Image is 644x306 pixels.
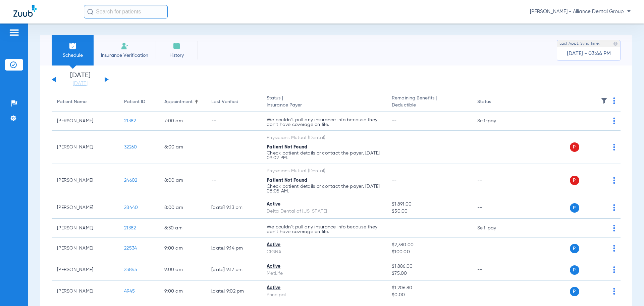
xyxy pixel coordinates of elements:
span: -- [392,145,397,149]
td: 9:00 AM [159,259,206,281]
p: We couldn’t pull any insurance info because they don’t have coverage on file. [267,225,381,234]
td: -- [206,219,261,238]
span: P [570,265,579,275]
div: Active [267,263,381,270]
span: Deductible [392,102,466,109]
td: 9:00 AM [159,238,206,259]
span: 32260 [124,145,137,149]
td: [PERSON_NAME] [52,131,119,164]
th: Remaining Benefits | [386,93,472,112]
span: [PERSON_NAME] - Alliance Dental Group [530,8,631,15]
td: -- [472,197,517,219]
span: -- [392,178,397,183]
img: group-dot-blue.svg [613,97,615,104]
div: Patient ID [124,98,154,105]
span: P [570,287,579,296]
div: Appointment [164,98,193,105]
th: Status | [261,93,386,112]
div: Patient Name [57,98,87,105]
span: $1,886.00 [392,263,466,270]
span: $2,380.00 [392,242,466,249]
div: Active [267,242,381,249]
td: 8:00 AM [159,131,206,164]
img: group-dot-blue.svg [613,118,615,124]
td: [DATE] 9:13 PM [206,197,261,219]
div: Patient ID [124,98,145,105]
div: Principal [267,292,381,299]
span: 4945 [124,289,135,294]
span: 24602 [124,178,137,183]
img: group-dot-blue.svg [613,288,615,295]
td: [PERSON_NAME] [52,219,119,238]
td: Self-pay [472,112,517,131]
td: -- [472,164,517,197]
td: 8:00 AM [159,164,206,197]
div: Last Verified [211,98,256,105]
span: 23845 [124,267,137,272]
div: Physicians Mutual (Dental) [267,168,381,175]
td: [DATE] 9:17 PM [206,259,261,281]
img: group-dot-blue.svg [613,177,615,184]
img: hamburger-icon [9,29,19,37]
span: P [570,176,579,185]
img: filter.svg [601,97,607,104]
span: $100.00 [392,249,466,256]
div: Active [267,201,381,208]
span: $1,891.00 [392,201,466,208]
td: [PERSON_NAME] [52,112,119,131]
td: -- [472,259,517,281]
span: $0.00 [392,292,466,299]
img: group-dot-blue.svg [613,144,615,150]
td: Self-pay [472,219,517,238]
td: 7:00 AM [159,112,206,131]
span: -- [392,226,397,230]
p: We couldn’t pull any insurance info because they don’t have coverage on file. [267,118,381,127]
span: Insurance Payer [267,102,381,109]
span: $75.00 [392,270,466,277]
span: Patient Not Found [267,145,307,149]
span: P [570,203,579,213]
p: Check patient details or contact the payer. [DATE] 09:02 PM. [267,151,381,160]
span: $1,206.80 [392,285,466,292]
span: Schedule [57,52,89,59]
span: $50.00 [392,208,466,215]
span: [DATE] - 03:44 PM [567,50,611,57]
li: [DATE] [60,72,100,87]
td: [DATE] 9:02 PM [206,281,261,302]
td: [DATE] 9:14 PM [206,238,261,259]
span: -- [392,119,397,123]
span: Patient Not Found [267,178,307,183]
span: 22534 [124,246,137,251]
div: CIGNA [267,249,381,256]
td: 9:00 AM [159,281,206,302]
td: [PERSON_NAME] [52,259,119,281]
td: [PERSON_NAME] [52,281,119,302]
th: Status [472,93,517,112]
a: [DATE] [60,80,100,87]
td: -- [472,281,517,302]
img: group-dot-blue.svg [613,266,615,273]
p: Check patient details or contact the payer. [DATE] 08:05 AM. [267,184,381,193]
img: Schedule [69,42,77,50]
img: History [173,42,181,50]
span: P [570,244,579,253]
div: Physicians Mutual (Dental) [267,134,381,141]
span: History [161,52,193,59]
div: Active [267,285,381,292]
img: group-dot-blue.svg [613,204,615,211]
img: last sync help info [613,41,618,46]
td: -- [472,238,517,259]
div: Delta Dental of [US_STATE] [267,208,381,215]
span: P [570,142,579,152]
span: Insurance Verification [99,52,151,59]
div: MetLife [267,270,381,277]
td: 8:00 AM [159,197,206,219]
span: Last Appt. Sync Time: [559,40,600,47]
div: Appointment [164,98,201,105]
td: -- [472,131,517,164]
td: 8:30 AM [159,219,206,238]
input: Search for patients [84,5,168,18]
div: Last Verified [211,98,238,105]
img: Search Icon [87,9,93,15]
img: group-dot-blue.svg [613,225,615,231]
